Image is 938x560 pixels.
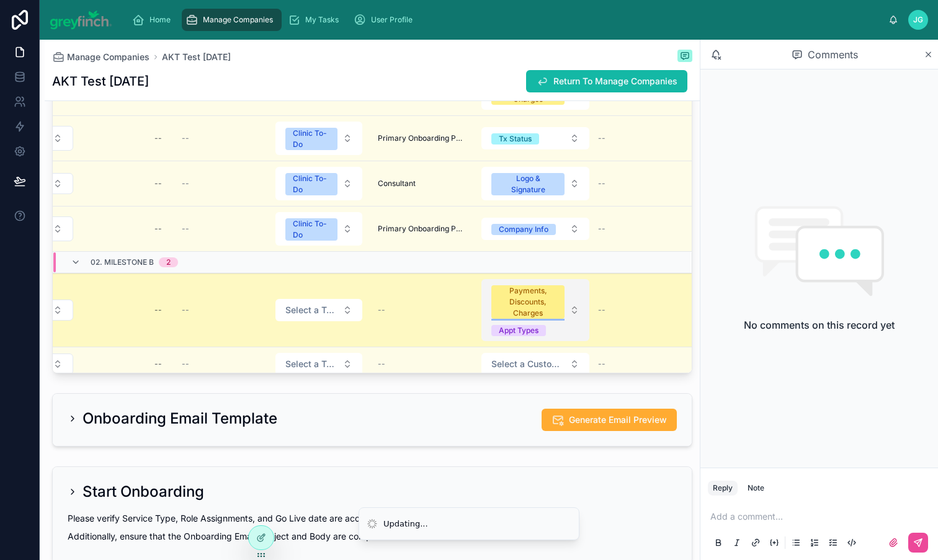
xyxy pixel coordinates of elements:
a: -- [89,300,167,320]
button: Select Button [275,353,362,375]
div: -- [154,133,162,143]
button: Unselect LOGO_SIGNATURE [491,172,565,195]
a: -- [182,133,260,143]
span: -- [182,359,189,369]
div: -- [154,224,162,234]
span: -- [598,359,605,369]
div: Appt Types [499,325,538,336]
button: Select Button [481,218,589,240]
a: -- [598,224,676,234]
div: Note [748,483,764,493]
button: Select Button [481,353,589,375]
a: Select Button [275,298,363,322]
button: Unselect PAYMENTS_DISCOUNTS_CHARGES [491,284,565,319]
div: Logo & Signature [499,173,557,195]
span: -- [182,179,189,189]
div: Clinic To-Do [293,218,330,241]
button: Select Button [481,167,589,200]
span: Manage Companies [67,51,150,63]
span: -- [598,179,605,189]
div: Updating... [383,518,428,530]
span: Home [150,15,171,25]
a: -- [182,179,260,189]
span: Manage Companies [203,15,273,25]
div: -- [154,359,162,369]
a: -- [598,359,676,369]
h2: Onboarding Email Template [83,409,277,429]
span: -- [598,224,605,234]
button: Unselect TX_STATUS [491,132,539,144]
a: -- [89,128,167,148]
span: Select a Task Type [285,358,337,370]
h2: No comments on this record yet [744,318,895,332]
a: Manage Companies [52,51,150,63]
button: Unselect APPT_TYPES [491,324,546,336]
span: -- [598,133,605,143]
a: -- [182,305,260,315]
div: 2 [166,257,171,267]
a: -- [378,305,466,315]
span: -- [378,359,385,369]
button: Reply [708,481,738,496]
a: Select Button [481,352,590,376]
a: Select Button [481,217,590,241]
a: Select Button [275,166,363,201]
a: User Profile [350,9,421,31]
h2: Start Onboarding [83,482,204,502]
a: My Tasks [284,9,347,31]
div: Clinic To-Do [293,173,330,195]
a: -- [182,359,260,369]
span: User Profile [371,15,413,25]
a: Select Button [275,121,363,156]
p: Additionally, ensure that the Onboarding Email Subject and Body are completed and accurate. [68,530,677,543]
span: -- [182,224,189,234]
button: Unselect COMPANY_INFO [491,223,556,235]
span: Select a Custom Task Table(s) [491,358,565,370]
a: -- [182,224,260,234]
div: Company Info [499,224,548,235]
a: Consultant [378,179,466,189]
a: -- [89,219,167,239]
span: -- [598,305,605,315]
span: Select a Task Type [285,304,337,316]
a: Select Button [275,352,363,376]
button: Note [743,481,769,496]
div: Tx Status [499,133,532,144]
button: Select Button [275,122,362,155]
span: My Tasks [305,15,339,25]
a: AKT Test [DATE] [162,51,231,63]
span: Return To Manage Companies [553,75,677,87]
span: -- [182,133,189,143]
div: -- [154,305,162,315]
div: Clinic To-Do [293,128,330,150]
a: -- [89,354,167,374]
span: -- [378,305,385,315]
p: Please verify Service Type, Role Assignments, and Go Live date are accurate before starting onboa... [68,512,677,525]
a: -- [598,305,676,315]
a: Select Button [275,211,363,246]
span: JG [913,15,923,25]
div: Payments, Discounts, Charges [499,285,557,319]
a: Manage Companies [182,9,282,31]
button: Select Button [275,299,362,321]
span: Generate Email Preview [569,414,667,426]
a: -- [89,174,167,193]
button: Select Button [275,167,362,200]
h1: AKT Test [DATE] [52,73,149,90]
a: Primary Onboarding POC [378,224,466,234]
img: App logo [50,10,112,30]
a: -- [598,179,676,189]
a: Select Button [481,127,590,150]
button: Generate Email Preview [542,409,677,431]
span: Primary Onboarding POC [378,133,466,143]
a: -- [378,359,466,369]
a: -- [598,133,676,143]
span: 02. Milestone B [91,257,154,267]
span: Consultant [378,179,416,189]
span: -- [182,305,189,315]
button: Select Button [481,279,589,341]
div: -- [154,179,162,189]
button: Return To Manage Companies [526,70,687,92]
